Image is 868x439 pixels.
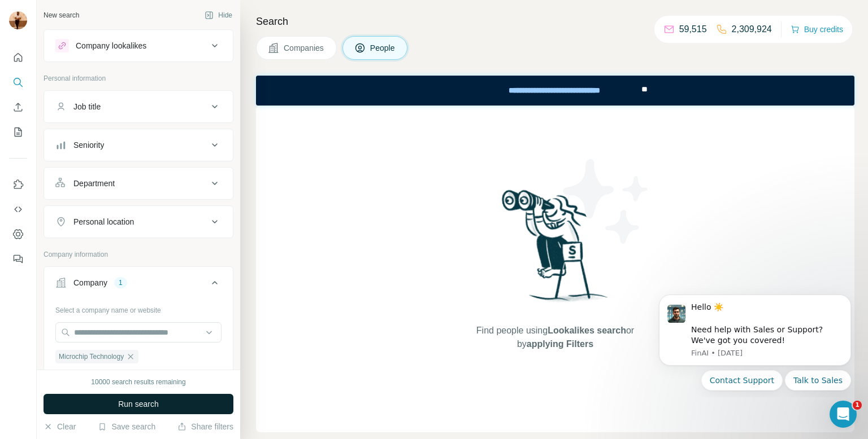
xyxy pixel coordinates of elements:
[197,7,240,24] button: Hide
[9,174,27,195] button: Use Surfe on LinkedIn
[9,249,27,269] button: Feedback
[555,151,657,252] img: Surfe Illustration - Stars
[73,277,107,288] div: Company
[55,301,222,315] div: Select a company name or website
[256,14,854,29] h4: Search
[76,40,146,51] div: Company lookalikes
[44,249,233,260] p: Company information
[679,23,707,36] p: 59,515
[73,216,134,227] div: Personal location
[853,401,862,410] span: 1
[548,326,626,335] span: Lookalikes search
[44,269,233,301] button: Company1
[642,285,868,397] iframe: Intercom notifications message
[830,401,857,428] iframe: Intercom live chat
[44,394,233,414] button: Run search
[44,93,233,120] button: Job title
[177,421,233,432] button: Share filters
[9,97,27,117] button: Enrich CSV
[44,131,233,159] button: Seniority
[9,199,27,219] button: Use Surfe API
[73,139,104,151] div: Seniority
[44,10,79,20] div: New search
[44,32,233,59] button: Company lookalikes
[114,278,127,288] div: 1
[44,73,233,84] p: Personal information
[9,11,27,29] img: Avatar
[118,398,159,410] span: Run search
[59,352,124,362] span: Microchip Technology
[284,42,325,54] span: Companies
[44,170,233,197] button: Department
[44,208,233,235] button: Personal location
[44,421,76,432] button: Clear
[73,178,115,189] div: Department
[732,23,772,36] p: 2,309,924
[9,47,27,68] button: Quick start
[9,122,27,142] button: My lists
[256,76,854,106] iframe: Banner
[791,21,843,37] button: Buy credits
[91,377,185,387] div: 10000 search results remaining
[98,421,155,432] button: Save search
[465,324,645,351] span: Find people using or by
[9,224,27,244] button: Dashboard
[9,72,27,93] button: Search
[497,187,614,313] img: Surfe Illustration - Woman searching with binoculars
[73,101,101,112] div: Job title
[527,339,593,349] span: applying Filters
[370,42,396,54] span: People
